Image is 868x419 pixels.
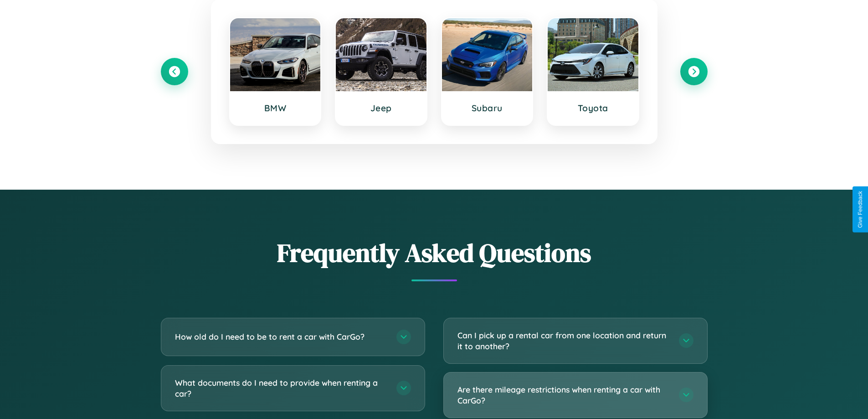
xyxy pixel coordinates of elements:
h3: Toyota [557,103,629,114]
div: Give Feedback [857,191,863,228]
h3: What documents do I need to provide when renting a car? [175,377,387,399]
h3: How old do I need to be to rent a car with CarGo? [175,331,387,342]
h3: BMW [239,103,312,114]
h3: Subaru [451,103,524,114]
h3: Are there mileage restrictions when renting a car with CarGo? [457,384,670,406]
h3: Can I pick up a rental car from one location and return it to another? [457,330,670,352]
h2: Frequently Asked Questions [161,235,708,270]
h3: Jeep [345,103,417,114]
